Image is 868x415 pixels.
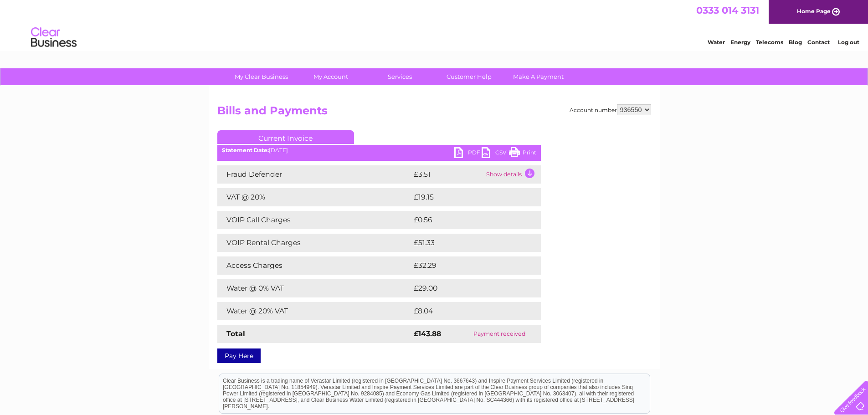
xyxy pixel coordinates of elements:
a: Log out [838,39,859,46]
td: £3.51 [411,165,484,184]
td: VOIP Rental Charges [217,234,411,252]
strong: Total [226,329,245,338]
td: Water @ 0% VAT [217,279,411,297]
a: Energy [730,39,750,46]
td: £8.04 [411,302,520,320]
td: VAT @ 20% [217,188,411,206]
div: Clear Business is a trading name of Verastar Limited (registered in [GEOGRAPHIC_DATA] No. 3667643... [219,5,650,44]
td: £19.15 [411,188,521,206]
a: CSV [482,147,509,160]
a: Current Invoice [217,130,354,144]
h2: Bills and Payments [217,104,651,122]
a: Water [708,39,725,46]
a: Contact [807,39,830,46]
td: £32.29 [411,256,522,275]
img: logo.png [31,24,77,51]
td: Fraud Defender [217,165,411,184]
td: £0.56 [411,211,519,229]
td: Payment received [458,325,541,343]
a: 0333 014 3131 [696,5,759,16]
a: Print [509,147,536,160]
td: VOIP Call Charges [217,211,411,229]
td: Water @ 20% VAT [217,302,411,320]
div: Account number [570,104,651,115]
div: [DATE] [217,147,541,154]
a: My Account [293,68,368,85]
a: My Clear Business [224,68,299,85]
a: Telecoms [756,39,783,46]
a: Make A Payment [501,68,576,85]
a: Customer Help [431,68,507,85]
strong: £143.88 [414,329,441,338]
td: Access Charges [217,256,411,275]
b: Statement Date: [222,147,269,154]
a: Pay Here [217,348,261,363]
a: Blog [789,39,802,46]
td: Show details [484,165,541,184]
td: £51.33 [411,234,521,252]
a: PDF [454,147,482,160]
a: Services [362,68,437,85]
td: £29.00 [411,279,523,297]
